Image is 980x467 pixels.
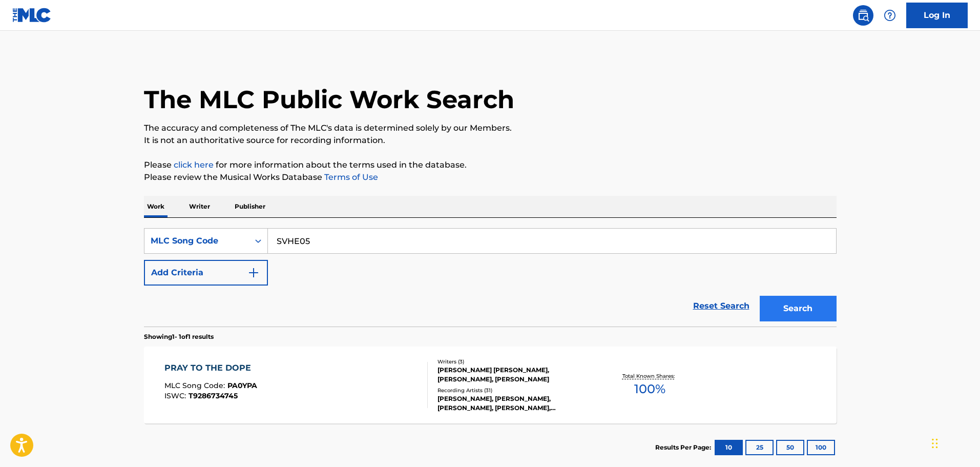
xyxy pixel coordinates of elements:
iframe: Chat Widget [929,418,980,467]
div: Writers ( 3 ) [437,358,592,366]
a: PRAY TO THE DOPEMLC Song Code:PA0YPAISWC:T9286734745Writers (3)[PERSON_NAME] [PERSON_NAME], [PERS... [144,347,837,423]
a: Log In [906,3,968,28]
span: T9286734745 [189,391,238,400]
p: The accuracy and completeness of The MLC's data is determined solely by our Members. [144,122,837,134]
img: 9d2ae6d4665cec9f34b9.svg [247,267,260,279]
button: 100 [807,440,835,455]
a: click here [174,160,214,170]
span: ISWC : [164,391,189,400]
a: Terms of Use [322,172,378,182]
button: 10 [715,440,743,455]
p: Writer [186,196,213,217]
form: Search Form [144,228,837,327]
div: Help [880,5,900,26]
img: search [857,9,869,22]
div: Recording Artists ( 31 ) [437,387,592,394]
span: PA0YPA [227,381,257,390]
img: MLC Logo [12,8,52,23]
img: help [884,9,896,22]
span: MLC Song Code : [164,381,227,390]
button: 25 [745,440,774,455]
p: Total Known Shares: [622,372,677,380]
h1: The MLC Public Work Search [144,84,514,115]
div: [PERSON_NAME], [PERSON_NAME], [PERSON_NAME], [PERSON_NAME], [PERSON_NAME] [437,394,592,413]
button: Search [760,296,837,321]
a: Reset Search [688,295,755,317]
button: Add Criteria [144,260,268,286]
p: It is not an authoritative source for recording information. [144,134,837,147]
div: PRAY TO THE DOPE [164,362,257,374]
div: [PERSON_NAME] [PERSON_NAME], [PERSON_NAME], [PERSON_NAME] [437,366,592,384]
p: Work [144,196,168,217]
span: 100 % [634,380,665,398]
div: MLC Song Code [151,235,243,247]
p: Showing 1 - 1 of 1 results [144,332,214,341]
p: Publisher [232,196,268,217]
p: Please review the Musical Works Database [144,171,837,184]
button: 50 [776,440,804,455]
p: Please for more information about the terms used in the database. [144,159,837,171]
div: Drag [932,428,938,459]
a: Public Search [853,5,873,26]
p: Results Per Page: [655,443,714,452]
